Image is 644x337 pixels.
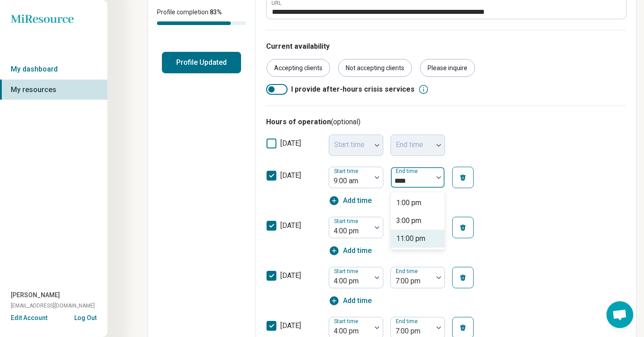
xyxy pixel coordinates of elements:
div: Open chat [606,301,633,328]
label: Start time [334,268,360,274]
label: Start time [334,318,360,324]
div: Please inquire [420,59,475,77]
button: Profile Updated [162,52,241,73]
label: URL [271,0,281,6]
h3: Hours of operation [266,117,626,127]
button: Add time [329,245,372,256]
label: End time [396,268,419,274]
div: Accepting clients [267,59,330,77]
label: End time [396,168,419,174]
label: Start time [334,218,360,224]
p: Current availability [266,41,626,52]
button: Log Out [74,313,97,320]
div: Not accepting clients [338,59,412,77]
div: 11:00 pm [396,233,425,244]
button: Add time [329,295,372,306]
label: Start time [334,168,360,174]
span: [DATE] [280,139,301,147]
span: Add time [343,245,372,256]
span: [DATE] [280,171,301,180]
div: 1:00 pm [396,198,421,208]
div: Profile completion [157,21,246,25]
span: [DATE] [280,271,301,280]
span: [DATE] [280,321,301,330]
span: [DATE] [280,221,301,230]
span: [EMAIL_ADDRESS][DOMAIN_NAME] [11,302,95,310]
span: Add time [343,195,372,206]
button: Edit Account [11,313,47,323]
span: Add time [343,295,372,306]
label: End time [396,318,419,324]
span: 83 % [210,8,222,16]
div: Profile completion: [148,2,255,30]
div: 3:00 pm [396,215,421,226]
span: I provide after-hours crisis services [291,84,415,95]
span: [PERSON_NAME] [11,291,60,300]
span: (optional) [331,118,360,126]
button: Add time [329,195,372,206]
